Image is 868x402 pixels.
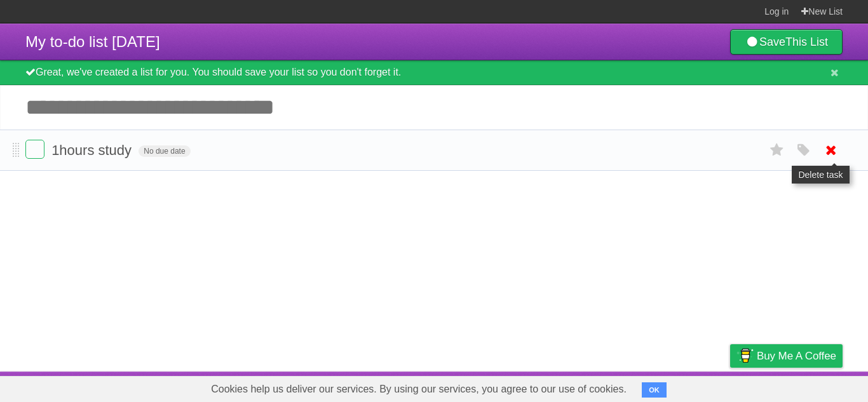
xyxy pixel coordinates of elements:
[765,140,789,161] label: Star task
[757,345,836,367] span: Buy me a coffee
[714,375,747,399] a: Privacy
[25,140,44,159] label: Done
[51,142,135,158] span: 1hours study
[642,382,667,398] button: OK
[198,377,639,402] span: Cookies help us deliver our services. By using our services, you agree to our use of cookies.
[139,145,190,157] span: No due date
[25,33,160,50] span: My to-do list [DATE]
[603,375,654,399] a: Developers
[670,375,698,399] a: Terms
[763,375,843,399] a: Suggest a feature
[785,36,828,48] b: This List
[561,375,588,399] a: About
[730,29,843,55] a: SaveThis List
[730,344,843,368] a: Buy me a coffee
[736,345,754,366] img: Buy me a coffee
